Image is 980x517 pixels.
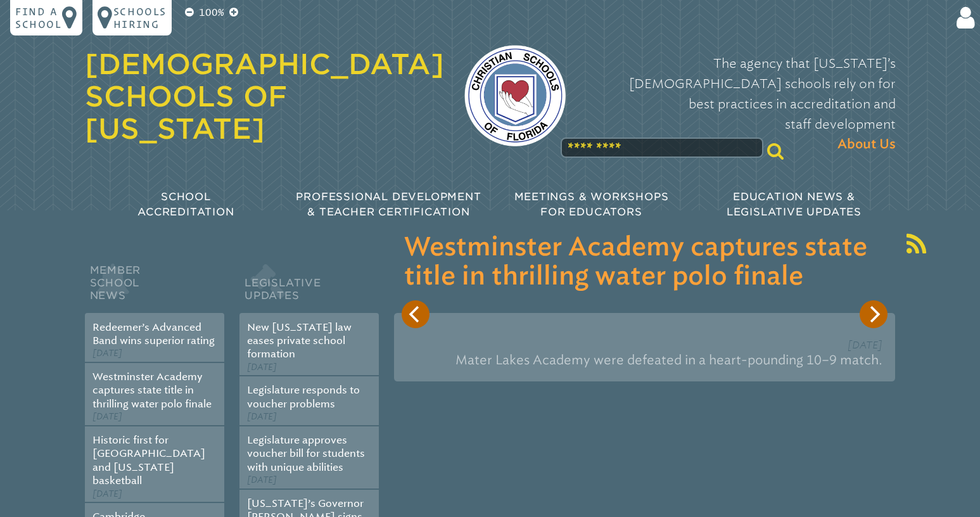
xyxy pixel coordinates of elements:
a: New [US_STATE] law eases private school formation [247,321,352,361]
span: [DATE] [92,411,122,422]
span: Professional Development & Teacher Certification [296,191,481,218]
button: Previous [402,300,430,328]
a: [DEMOGRAPHIC_DATA] Schools of [US_STATE] [85,48,444,145]
p: Mater Lakes Academy were defeated in a heart-pounding 10–9 match. [407,347,882,374]
h3: Westminster Academy captures state title in thrilling water polo finale [404,233,885,291]
a: Redeemer’s Advanced Band wins superior rating [92,321,215,347]
span: About Us [837,134,896,155]
span: [DATE] [247,411,277,422]
img: csf-logo-web-colors.png [464,45,566,146]
a: Legislature responds to voucher problems [247,384,360,409]
p: Find a school [15,5,62,30]
h2: Member School News [85,261,224,313]
p: 100% [196,5,227,20]
span: Meetings & Workshops for Educators [514,191,669,218]
span: [DATE] [848,339,882,351]
span: School Accreditation [137,191,234,218]
h2: Legislative Updates [239,261,379,313]
span: Education News & Legislative Updates [727,191,862,218]
p: Schools Hiring [113,5,167,30]
span: [DATE] [92,488,122,499]
button: Next [860,300,888,328]
span: [DATE] [247,475,277,485]
span: [DATE] [92,348,122,359]
a: Historic first for [GEOGRAPHIC_DATA] and [US_STATE] basketball [92,434,205,487]
a: Legislature approves voucher bill for students with unique abilities [247,434,365,473]
p: The agency that [US_STATE]’s [DEMOGRAPHIC_DATA] schools rely on for best practices in accreditati... [586,53,896,155]
a: Westminster Academy captures state title in thrilling water polo finale [92,371,212,410]
span: [DATE] [247,362,277,373]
